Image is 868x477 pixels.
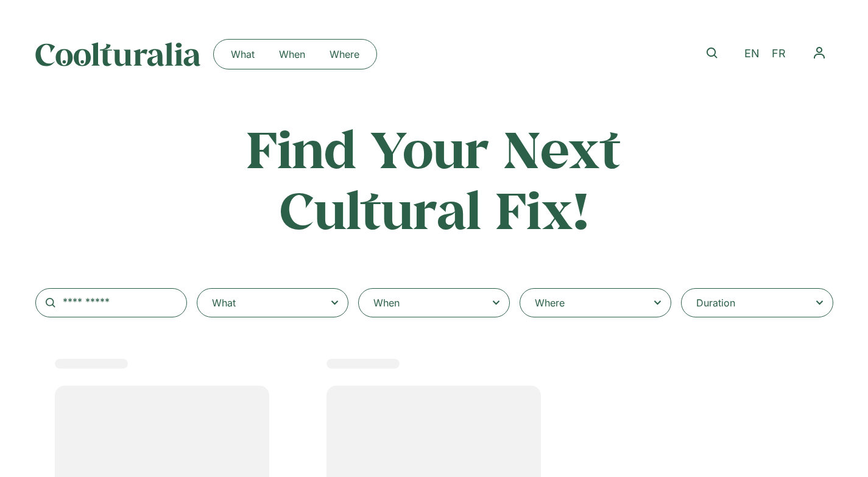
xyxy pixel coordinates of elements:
div: Duration [696,295,735,310]
div: Where [535,295,565,310]
nav: Menu [219,44,372,64]
h2: Find Your Next Cultural Fix! [195,118,674,239]
button: Menu Toggle [805,39,833,67]
a: FR [766,45,792,63]
a: What [219,44,267,64]
div: What [212,295,236,310]
nav: Menu [805,39,833,67]
span: EN [744,48,760,60]
a: When [267,44,317,64]
span: FR [772,48,786,60]
a: Where [317,44,372,64]
div: When [373,295,400,310]
a: EN [738,45,766,63]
